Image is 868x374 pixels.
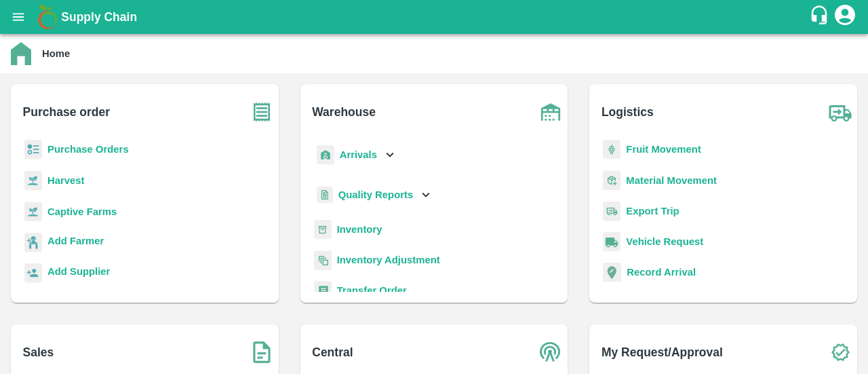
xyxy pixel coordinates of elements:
a: Inventory Adjustment [337,255,440,265]
img: fruit [603,140,620,160]
img: home [11,42,31,65]
button: open drawer [3,1,34,33]
b: Sales [23,343,54,362]
a: Record Arrival [627,267,696,278]
b: My Request/Approval [601,343,723,362]
a: Vehicle Request [626,236,703,247]
div: customer-support [809,5,833,29]
img: delivery [603,202,620,221]
a: Harvest [47,175,84,186]
img: harvest [24,202,42,222]
img: purchase [245,95,279,129]
a: Add Farmer [47,233,104,252]
b: Logistics [601,102,654,121]
img: material [603,170,620,191]
img: supplier [24,263,42,283]
img: inventory [314,250,332,270]
a: Export Trip [626,206,679,217]
b: Arrivals [340,149,377,160]
img: whArrival [317,145,334,165]
img: check [823,335,857,369]
a: Supply Chain [61,7,809,26]
img: central [534,335,568,369]
img: vehicle [603,232,620,252]
a: Transfer Order [337,285,407,296]
a: Add Supplier [47,264,110,282]
div: Quality Reports [314,181,434,209]
b: Home [42,48,70,59]
img: recordArrival [603,263,621,282]
img: soSales [245,335,279,369]
b: Supply Chain [61,10,137,24]
b: Central [312,343,353,362]
a: Purchase Orders [47,144,129,155]
b: Quality Reports [338,189,414,200]
img: reciept [24,140,42,160]
b: Purchase order [23,102,110,121]
b: Warehouse [312,102,376,121]
img: warehouse [534,95,568,129]
img: harvest [24,170,42,191]
img: qualityReport [317,187,333,204]
img: farmer [24,233,42,253]
img: whInventory [314,220,332,240]
img: truck [823,95,857,129]
div: Arrivals [314,140,398,170]
a: Captive Farms [47,206,117,217]
div: account of current user [833,3,857,31]
a: Inventory [337,224,382,235]
img: logo [34,3,61,31]
a: Material Movement [626,175,717,186]
img: whTransfer [314,281,332,301]
b: Add Farmer [47,236,104,246]
a: Fruit Movement [626,144,701,155]
b: Add Supplier [47,266,110,277]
